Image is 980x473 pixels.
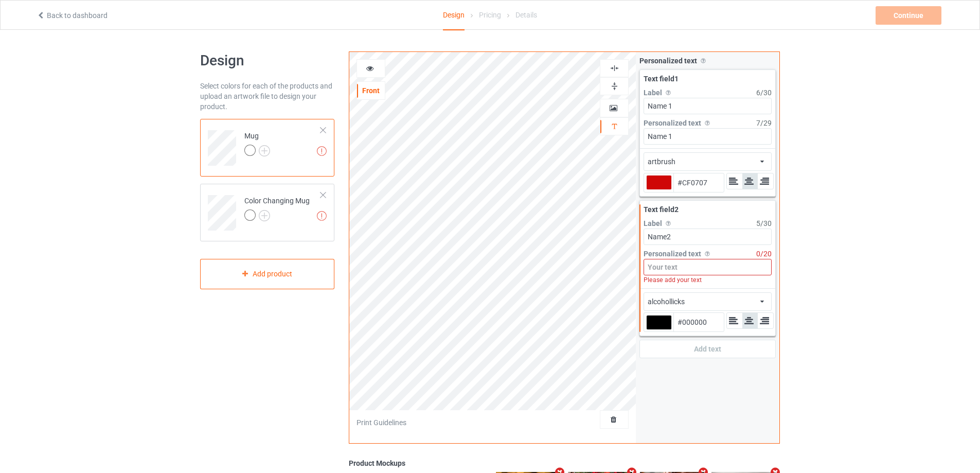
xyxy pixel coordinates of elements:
[200,259,334,289] div: Add product
[644,229,772,245] input: Your label
[756,218,772,229] div: 5 / 30
[317,211,327,221] img: exclamation icon
[703,119,711,127] img: svg%3E%0A
[699,57,707,65] img: svg%3E%0A
[610,63,619,73] img: svg%3E%0A
[515,1,537,29] div: Details
[200,81,334,112] div: Select colors for each of the products and upload an artwork file to design your product.
[644,250,701,258] span: Personalized text
[664,219,672,227] img: svg%3E%0A
[644,204,772,215] div: Text field 2
[317,146,327,156] img: exclamation icon
[639,57,697,65] span: Personalized text
[756,87,772,98] div: 6 / 30
[644,98,772,114] input: Your label
[200,119,334,177] div: Mug
[644,119,701,127] span: Personalized text
[756,249,772,259] div: 0 / 20
[37,11,108,20] a: Back to dashboard
[648,156,675,167] div: artbrush
[648,296,685,307] div: alcohollicks
[644,219,662,227] span: Label
[349,458,780,468] div: Product Mockups
[644,128,772,145] input: Your text
[610,121,619,131] img: svg%3E%0A
[664,89,672,97] img: svg%3E%0A
[610,81,619,91] img: svg%3E%0A
[357,417,406,428] div: Print Guidelines
[357,85,385,96] div: Front
[244,196,310,220] div: Color Changing Mug
[259,145,270,156] img: svg+xml;base64,PD94bWwgdmVyc2lvbj0iMS4wIiBlbmNvZGluZz0iVVRGLTgiPz4KPHN2ZyB3aWR0aD0iMjJweCIgaGVpZ2...
[703,250,711,258] img: svg%3E%0A
[644,259,772,275] input: Your text
[756,118,772,128] div: 7 / 29
[644,89,662,97] span: Label
[644,74,772,84] div: Text field 1
[639,340,776,358] div: Add text
[443,1,465,30] div: Design
[244,131,270,155] div: Mug
[644,275,772,285] div: Please add your text
[479,1,501,29] div: Pricing
[200,184,334,241] div: Color Changing Mug
[200,51,334,70] h1: Design
[259,210,270,221] img: svg+xml;base64,PD94bWwgdmVyc2lvbj0iMS4wIiBlbmNvZGluZz0iVVRGLTgiPz4KPHN2ZyB3aWR0aD0iMjJweCIgaGVpZ2...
